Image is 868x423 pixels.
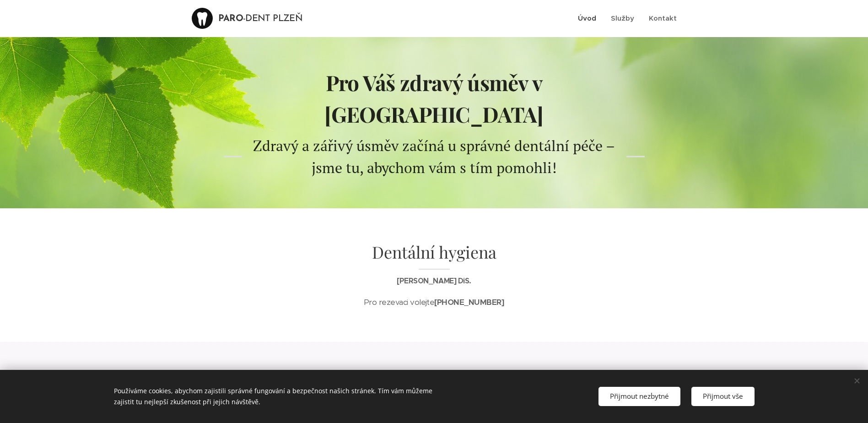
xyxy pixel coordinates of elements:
[610,391,669,401] span: Přijmout nezbytné
[576,7,677,30] ul: Menu
[691,387,755,406] button: Přijmout vše
[578,14,596,22] span: Úvod
[114,379,466,414] div: Používáme cookies, abychom zajistili správné fungování a bezpečnost našich stránek. Tím vám můžem...
[251,241,617,270] h1: Dentální hygiena
[649,14,677,22] span: Kontakt
[434,297,504,307] strong: [PHONE_NUMBER]
[703,391,743,401] span: Přijmout vše
[397,276,471,286] strong: [PERSON_NAME] DiS.
[253,136,615,177] span: Zdravý a zářivý úsměv začíná u správné dentální péče – jsme tu, abychom vám s tím pomohli!
[324,68,543,128] strong: Pro Váš zdravý úsměv v [GEOGRAPHIC_DATA]
[611,14,634,22] span: Služby
[598,387,680,406] button: Přijmout nezbytné
[251,296,617,309] p: Pro rezevaci volejte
